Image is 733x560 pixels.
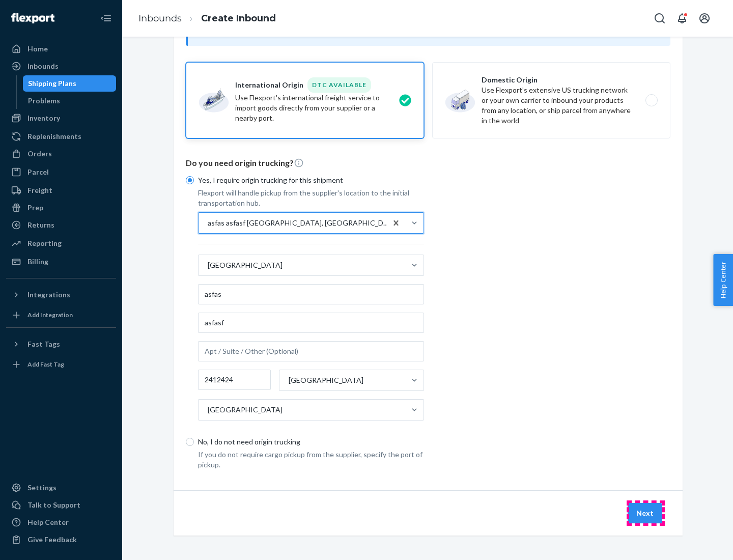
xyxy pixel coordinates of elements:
div: [GEOGRAPHIC_DATA] [208,405,283,415]
input: [GEOGRAPHIC_DATA] [207,405,208,415]
a: Inbounds [6,58,116,74]
button: Close Navigation [96,8,116,29]
div: Problems [28,96,60,106]
a: Inbounds [138,13,182,24]
p: Do you need origin trucking? [186,157,670,169]
a: Shipping Plans [23,75,117,92]
a: Add Fast Tag [6,356,116,373]
a: Create Inbound [201,13,276,24]
a: Returns [6,217,116,233]
div: Billing [27,257,48,267]
input: Postal Code [198,370,271,390]
span: Inbounding with your own carrier? [216,28,441,37]
div: Reporting [27,238,62,248]
div: asfas asfasf [GEOGRAPHIC_DATA], [GEOGRAPHIC_DATA] 2412424 [208,218,392,228]
a: Replenishments [6,128,116,145]
div: Add Fast Tag [27,360,64,369]
div: Add Integration [27,311,73,319]
input: Address [198,313,424,333]
button: Help Center [713,254,733,306]
div: Give Feedback [27,535,77,545]
div: Integrations [27,290,70,300]
div: Prep [27,203,43,213]
a: Billing [6,254,116,270]
div: Returns [27,220,54,230]
input: No, I do not need origin trucking [186,438,194,446]
button: Open account menu [694,8,715,29]
p: If you do not require cargo pickup from the supplier, specify the port of pickup. [198,450,424,470]
div: [GEOGRAPHIC_DATA] [208,260,283,270]
input: Yes, I require origin trucking for this shipment [186,176,194,184]
p: Flexport will handle pickup from the supplier's location to the initial transportation hub. [198,188,424,208]
a: Problems [23,93,117,109]
a: Home [6,41,116,57]
a: Prep [6,200,116,216]
div: Inventory [27,113,60,123]
div: Settings [27,483,57,493]
a: Parcel [6,164,116,180]
div: Shipping Plans [28,78,76,89]
a: Reporting [6,235,116,251]
div: Home [27,44,48,54]
a: Talk to Support [6,497,116,513]
button: Give Feedback [6,531,116,548]
input: Apt / Suite / Other (Optional) [198,341,424,361]
a: Inventory [6,110,116,126]
a: Add Integration [6,307,116,323]
input: [GEOGRAPHIC_DATA] [207,260,208,270]
div: Parcel [27,167,49,177]
div: Freight [27,185,52,195]
a: Freight [6,182,116,199]
a: Orders [6,146,116,162]
div: Replenishments [27,131,81,142]
button: Open Search Box [650,8,670,29]
div: [GEOGRAPHIC_DATA] [289,375,363,385]
div: Talk to Support [27,500,80,510]
p: No, I do not need origin trucking [198,437,424,447]
div: Help Center [27,517,69,527]
div: Inbounds [27,61,59,71]
input: [GEOGRAPHIC_DATA] [288,375,289,385]
button: Open notifications [672,8,692,29]
input: Facility Name [198,284,424,304]
a: Help Center [6,514,116,530]
ol: breadcrumbs [130,4,284,34]
a: Settings [6,480,116,496]
p: Yes, I require origin trucking for this shipment [198,175,424,185]
img: Flexport logo [11,13,54,23]
button: Integrations [6,287,116,303]
button: Next [628,503,662,523]
button: Fast Tags [6,336,116,352]
div: Orders [27,149,52,159]
div: Fast Tags [27,339,60,349]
